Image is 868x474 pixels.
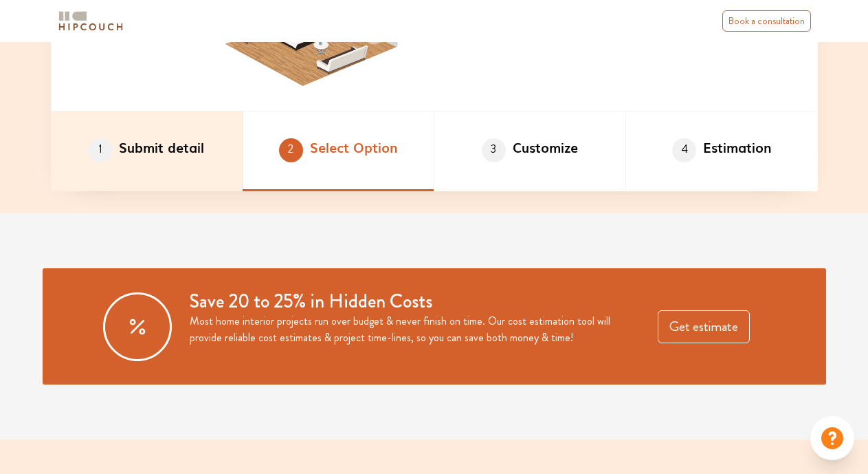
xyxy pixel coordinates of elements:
span: 1 [88,138,112,162]
span: logo-horizontal.svg [56,6,125,36]
li: Submit detail [51,111,243,191]
li: Select Option [243,111,434,191]
li: Estimation [626,111,818,191]
img: logo-horizontal.svg [56,9,125,33]
li: Customize [434,111,626,191]
h3: Save 20 to 25% in Hidden Costs [190,290,616,314]
button: Get estimate [658,310,750,343]
p: Most home interior projects run over budget & never finish on time. Our cost estimation tool will... [190,313,616,346]
span: 4 [672,138,696,162]
span: 2 [279,138,303,162]
span: 3 [482,138,506,162]
div: Book a consultation [722,10,811,32]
